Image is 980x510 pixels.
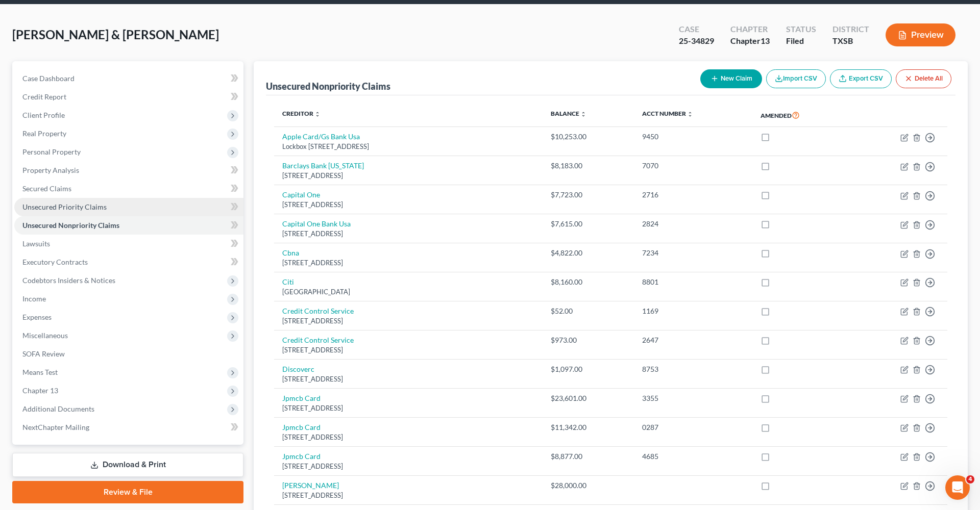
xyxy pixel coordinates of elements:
[687,111,693,117] i: unfold_more
[282,171,534,181] div: [STREET_ADDRESS]
[282,394,321,402] a: Jpmcb Card
[642,132,744,142] div: 9450
[642,219,744,229] div: 2824
[22,221,119,229] span: Unsecured Nonpriority Claims
[642,364,744,374] div: 8753
[282,432,534,442] div: [STREET_ADDRESS]
[761,36,770,45] span: 13
[551,190,626,200] div: $7,723.00
[282,374,534,384] div: [STREET_ADDRESS]
[14,161,243,180] a: Property Analysis
[786,23,816,35] div: Status
[551,219,626,229] div: $7,615.00
[282,452,321,461] a: Jpmcb Card
[832,23,869,35] div: District
[282,161,364,170] a: Barclays Bank [US_STATE]
[22,239,50,248] span: Lawsuits
[580,111,586,117] i: unfold_more
[282,248,299,257] a: Cbna
[830,69,892,88] a: Export CSV
[14,88,243,106] a: Credit Report
[832,35,869,47] div: TXSB
[752,104,850,127] th: Amended
[551,480,626,491] div: $28,000.00
[314,111,321,117] i: unfold_more
[22,92,66,101] span: Credit Report
[551,161,626,171] div: $8,183.00
[551,132,626,142] div: $10,253.00
[266,80,390,92] div: Unsecured Nonpriority Claims
[642,190,744,200] div: 2716
[14,216,243,235] a: Unsecured Nonpriority Claims
[766,69,826,88] button: Import CSV
[282,258,534,268] div: [STREET_ADDRESS]
[642,335,744,345] div: 2647
[642,277,744,287] div: 8801
[14,198,243,216] a: Unsecured Priority Claims
[642,393,744,403] div: 3355
[679,35,714,47] div: 25-34829
[22,166,79,174] span: Property Analysis
[642,248,744,258] div: 7234
[14,253,243,271] a: Executory Contracts
[282,345,534,355] div: [STREET_ADDRESS]
[282,287,534,297] div: [GEOGRAPHIC_DATA]
[12,481,243,503] a: Review & File
[642,161,744,171] div: 7070
[282,462,534,471] div: [STREET_ADDRESS]
[14,235,243,253] a: Lawsuits
[22,147,81,156] span: Personal Property
[282,229,534,239] div: [STREET_ADDRESS]
[22,129,66,138] span: Real Property
[551,248,626,258] div: $4,822.00
[282,403,534,413] div: [STREET_ADDRESS]
[22,294,46,303] span: Income
[551,306,626,316] div: $52.00
[282,277,294,286] a: Citi
[551,335,626,345] div: $973.00
[282,142,534,151] div: Lockbox [STREET_ADDRESS]
[22,74,75,83] span: Case Dashboard
[14,69,243,88] a: Case Dashboard
[22,202,107,211] span: Unsecured Priority Claims
[14,345,243,363] a: SOFA Review
[551,277,626,287] div: $8,160.00
[22,423,89,431] span: NextChapter Mailing
[551,393,626,403] div: $23,601.00
[282,190,320,199] a: Capital One
[282,219,351,228] a: Capital One Bank Usa
[22,404,94,413] span: Additional Documents
[642,110,693,117] a: Acct Number unfold_more
[730,35,770,47] div: Chapter
[22,368,58,376] span: Means Test
[22,386,58,395] span: Chapter 13
[642,422,744,432] div: 0287
[700,69,762,88] button: New Claim
[679,23,714,35] div: Case
[282,423,321,431] a: Jpmcb Card
[966,475,974,483] span: 4
[282,110,321,117] a: Creditor unfold_more
[551,422,626,432] div: $11,342.00
[22,184,71,193] span: Secured Claims
[22,276,115,285] span: Codebtors Insiders & Notices
[282,307,354,315] a: Credit Control Service
[12,27,219,42] span: [PERSON_NAME] & [PERSON_NAME]
[14,418,243,437] a: NextChapter Mailing
[22,349,65,358] span: SOFA Review
[22,313,52,321] span: Expenses
[886,23,955,46] button: Preview
[282,132,360,141] a: Apple Card/Gs Bank Usa
[282,481,339,490] a: [PERSON_NAME]
[642,306,744,316] div: 1169
[22,111,65,119] span: Client Profile
[730,23,770,35] div: Chapter
[282,491,534,500] div: [STREET_ADDRESS]
[14,180,243,198] a: Secured Claims
[282,200,534,210] div: [STREET_ADDRESS]
[642,451,744,462] div: 4685
[12,453,243,477] a: Download & Print
[22,331,68,340] span: Miscellaneous
[945,475,970,500] iframe: Intercom live chat
[22,258,88,266] span: Executory Contracts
